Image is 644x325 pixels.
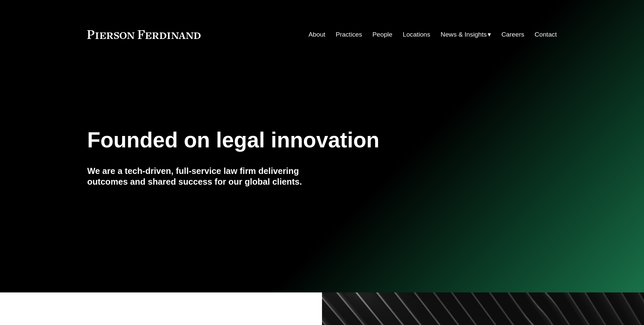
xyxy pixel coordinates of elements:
a: Contact [535,28,557,41]
h1: Founded on legal innovation [87,128,479,152]
a: folder dropdown [441,28,491,41]
a: About [309,28,325,41]
a: Careers [501,28,524,41]
a: Practices [336,28,362,41]
span: News & Insights [441,29,487,41]
a: Locations [403,28,430,41]
a: People [372,28,392,41]
h4: We are a tech-driven, full-service law firm delivering outcomes and shared success for our global... [87,166,322,187]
